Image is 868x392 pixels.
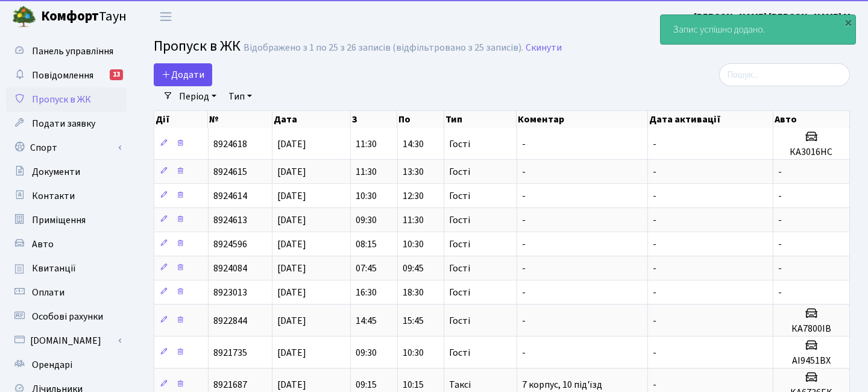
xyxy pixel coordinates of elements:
span: Додати [162,68,204,81]
th: Коментар [517,111,647,128]
span: - [522,138,526,151]
th: Дата [272,111,351,128]
span: 11:30 [356,138,377,151]
span: Гості [449,316,470,326]
a: [DOMAIN_NAME] [6,329,127,353]
h5: КА3016НС [778,147,844,158]
img: logo.png [12,5,36,29]
span: Особові рахунки [32,310,103,323]
span: 10:15 [403,378,424,391]
span: 15:45 [403,314,424,327]
span: - [653,238,656,251]
span: Гості [449,264,470,273]
span: - [653,165,656,179]
span: [DATE] [277,189,306,203]
span: - [653,286,656,299]
span: 8923013 [213,286,247,299]
span: - [522,238,526,251]
th: Дії [154,111,208,128]
span: 09:45 [403,262,424,275]
span: 8924615 [213,165,247,179]
span: Пропуск в ЖК [32,93,91,106]
span: 13:30 [403,165,424,179]
span: 8924596 [213,238,247,251]
span: 11:30 [356,165,377,179]
span: - [778,165,782,179]
span: 11:30 [403,213,424,227]
th: По [397,111,444,128]
span: [DATE] [277,346,306,359]
span: [DATE] [277,165,306,179]
span: [DATE] [277,262,306,275]
span: [DATE] [277,314,306,327]
span: [DATE] [277,213,306,227]
b: [PERSON_NAME] [PERSON_NAME] М. [694,10,854,24]
span: Повідомлення [32,69,93,82]
span: Документи [32,165,80,179]
span: Гості [449,191,470,201]
span: Гості [449,239,470,249]
span: 09:15 [356,378,377,391]
span: - [653,346,656,359]
span: 10:30 [403,346,424,359]
span: 14:30 [403,138,424,151]
span: 8924613 [213,213,247,227]
span: Орендарі [32,358,72,371]
span: 16:30 [356,286,377,299]
span: - [522,314,526,327]
a: Спорт [6,136,127,160]
th: № [208,111,272,128]
span: 14:45 [356,314,377,327]
a: Авто [6,232,127,256]
span: 8924084 [213,262,247,275]
span: 09:30 [356,346,377,359]
span: 7 корпус, 10 під'їзд [522,378,602,391]
span: Таксі [449,380,471,390]
span: - [778,286,782,299]
a: Скинути [526,42,562,54]
span: - [522,213,526,227]
input: Пошук... [719,63,850,86]
span: Квитанції [32,262,76,275]
span: Подати заявку [32,117,95,130]
span: - [778,238,782,251]
div: 13 [110,69,123,80]
span: - [653,189,656,203]
div: Запис успішно додано. [661,15,855,44]
div: Відображено з 1 по 25 з 26 записів (відфільтровано з 25 записів). [244,42,523,54]
span: 10:30 [403,238,424,251]
a: Пропуск в ЖК [6,87,127,112]
span: [DATE] [277,286,306,299]
span: [DATE] [277,378,306,391]
span: Гості [449,139,470,149]
div: × [842,16,854,28]
span: 8924618 [213,138,247,151]
span: Оплати [32,286,64,299]
span: - [653,262,656,275]
span: 8924614 [213,189,247,203]
span: Гості [449,167,470,177]
span: 8921735 [213,346,247,359]
span: Панель управління [32,45,113,58]
a: Додати [154,63,212,86]
a: Панель управління [6,39,127,63]
span: - [653,378,656,391]
a: Документи [6,160,127,184]
span: - [778,213,782,227]
span: - [522,346,526,359]
span: 07:45 [356,262,377,275]
a: Особові рахунки [6,305,127,329]
a: Тип [224,86,257,107]
span: Приміщення [32,213,86,227]
span: - [522,262,526,275]
span: - [653,314,656,327]
span: [DATE] [277,138,306,151]
a: [PERSON_NAME] [PERSON_NAME] М. [694,10,854,24]
span: 09:30 [356,213,377,227]
a: Подати заявку [6,112,127,136]
span: Таун [41,7,127,27]
a: Оплати [6,280,127,305]
span: 12:30 [403,189,424,203]
a: Квитанції [6,256,127,280]
span: - [522,189,526,203]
